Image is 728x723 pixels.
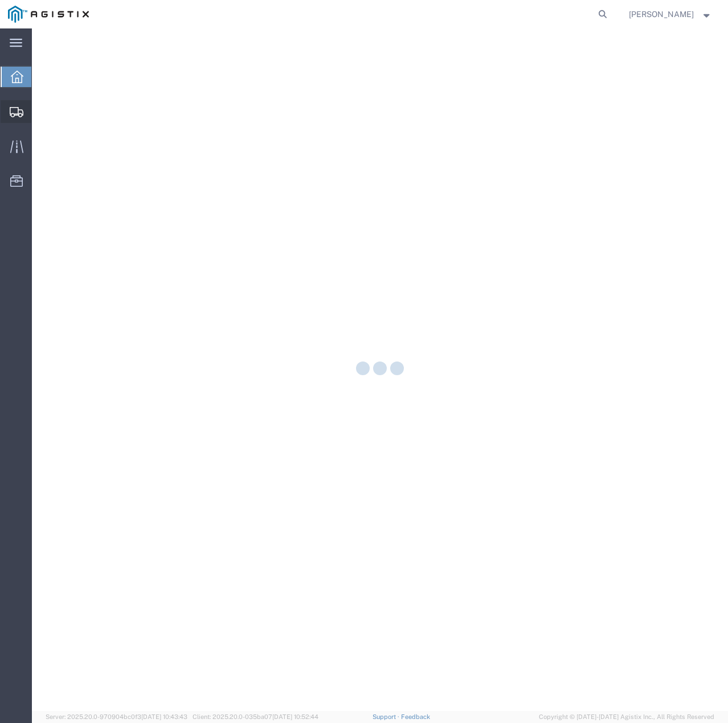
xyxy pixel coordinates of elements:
[141,713,187,720] span: [DATE] 10:43:43
[272,713,318,720] span: [DATE] 10:52:44
[373,713,401,720] a: Support
[193,713,318,720] span: Client: 2025.20.0-035ba07
[401,713,430,720] a: Feedback
[628,7,713,21] button: [PERSON_NAME]
[46,713,187,720] span: Server: 2025.20.0-970904bc0f3
[8,6,89,23] img: logo
[629,8,694,20] span: Eric Timmerman
[539,712,714,722] span: Copyright © [DATE]-[DATE] Agistix Inc., All Rights Reserved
